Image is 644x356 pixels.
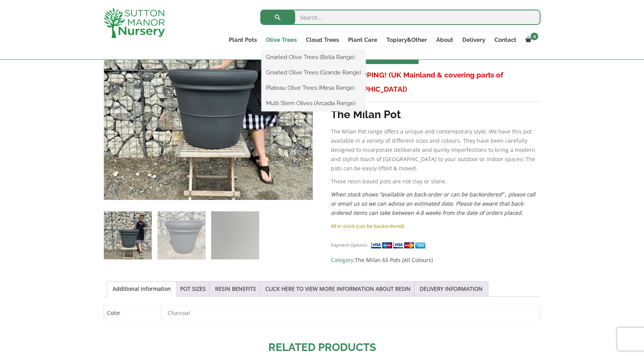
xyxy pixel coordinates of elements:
[261,67,366,78] a: Gnarled Olive Trees (Grande Range)
[521,35,540,45] a: 0
[104,211,152,259] img: The Milan Pot 65 Colour Charcoal
[331,191,536,216] em: When stock shows “available on back-order or can be backordered” , please call or email us so we ...
[355,256,433,264] a: The Milan 65 Pots (All Colours)
[343,35,382,45] a: Plant Care
[215,282,256,296] a: RESIN BENEFITS
[113,282,171,296] a: Additional information
[261,82,366,94] a: Plateau Olive Trees (Mesa Range)
[103,305,540,320] table: Product Details
[331,127,540,173] p: The Milan Pot range offers a unique and contemporary style. We have this pot available in a varie...
[420,282,483,296] a: DELIVERY INFORMATION
[432,35,458,45] a: About
[261,97,366,109] a: Multi Stem Olives (Arcadia Range)
[371,241,428,249] img: payment supported
[331,108,401,121] strong: The Milan Pot
[180,282,206,296] a: POT SIZES
[261,35,301,45] a: Olive Trees
[382,35,432,45] a: Topiary&Other
[260,10,540,25] input: Search...
[331,242,368,248] small: Payment Options:
[211,211,259,259] img: The Milan Pot 65 Colour Charcoal - Image 3
[331,68,540,96] h3: FREE SHIPPING! (UK Mainland & covering parts of [GEOGRAPHIC_DATA])
[261,51,366,63] a: Gnarled Olive Trees (Bella Range)
[331,177,540,186] p: These resin-based pots are not clay or stone.
[224,35,261,45] a: Plant Pots
[490,35,521,45] a: Contact
[301,35,343,45] a: Cloud Trees
[531,33,538,40] span: 0
[265,282,411,296] a: CLICK HERE TO VIEW MORE INFORMATION ABOUT RESIN
[167,306,534,320] p: Charcoal
[104,305,161,320] th: Color
[331,255,540,265] span: Category:
[103,340,540,356] h2: Related products
[158,211,205,259] img: The Milan Pot 65 Colour Charcoal - Image 2
[458,35,490,45] a: Delivery
[103,8,165,38] img: logo
[331,221,540,231] p: 49 in stock (can be backordered)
